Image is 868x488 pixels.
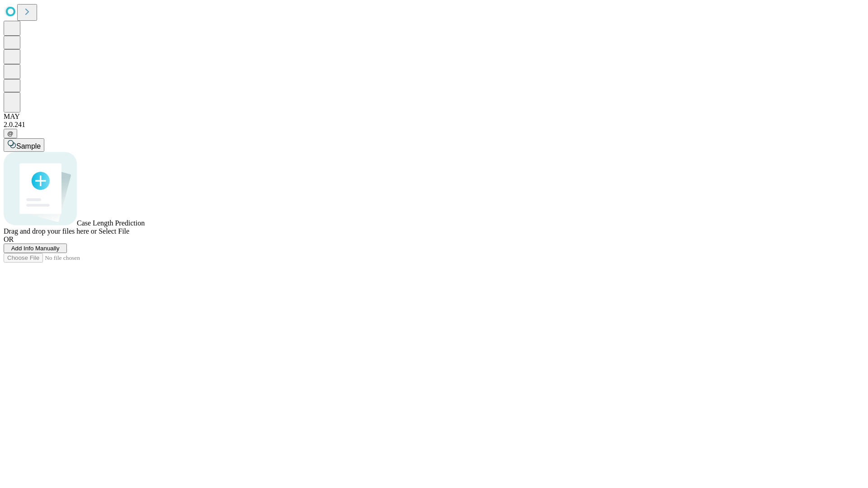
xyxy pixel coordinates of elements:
span: OR [4,235,14,243]
span: Case Length Prediction [77,219,145,227]
div: 2.0.241 [4,121,864,129]
button: @ [4,129,17,138]
span: Select File [99,227,129,235]
span: Sample [16,142,41,150]
div: MAY [4,113,864,121]
span: Drag and drop your files here or [4,227,97,235]
span: Add Info Manually [11,245,60,252]
button: Sample [4,138,44,152]
button: Add Info Manually [4,244,67,253]
span: @ [7,130,14,137]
